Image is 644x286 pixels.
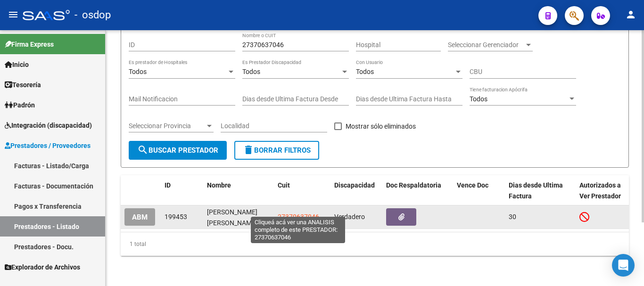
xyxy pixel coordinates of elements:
[334,213,365,221] span: Verdadero
[161,175,203,206] datatable-header-cell: ID
[203,175,274,206] datatable-header-cell: Nombre
[505,175,576,206] datatable-header-cell: Dias desde Ultima Factura
[386,181,441,189] span: Doc Respaldatoria
[509,213,516,221] span: 30
[242,68,260,75] span: Todos
[207,181,231,189] span: Nombre
[165,213,187,221] span: 199453
[74,5,111,25] span: - osdop
[121,232,629,256] div: 1 total
[612,254,635,277] div: Open Intercom Messenger
[470,95,487,103] span: Todos
[448,41,524,49] span: Seleccionar Gerenciador
[129,68,147,75] span: Todos
[5,120,92,131] span: Integración (discapacidad)
[8,9,19,20] mat-icon: menu
[453,175,505,206] datatable-header-cell: Vence Doc
[457,181,488,189] span: Vence Doc
[382,175,453,206] datatable-header-cell: Doc Respaldatoria
[243,144,254,155] mat-icon: delete
[124,208,155,226] button: ABM
[278,181,290,189] span: Cuit
[5,100,35,110] span: Padrón
[243,146,311,155] span: Borrar Filtros
[234,141,319,160] button: Borrar Filtros
[5,80,41,90] span: Tesorería
[579,181,621,200] span: Autorizados a Ver Prestador
[207,207,270,227] div: [PERSON_NAME] [PERSON_NAME]
[129,141,227,160] button: Buscar Prestador
[5,59,29,70] span: Inicio
[5,140,91,151] span: Prestadores / Proveedores
[5,262,80,272] span: Explorador de Archivos
[330,175,382,206] datatable-header-cell: Discapacidad
[346,121,416,132] span: Mostrar sólo eliminados
[165,181,171,189] span: ID
[625,9,636,20] mat-icon: person
[137,144,149,155] mat-icon: search
[132,213,148,221] span: ABM
[278,213,319,221] span: 27370637046
[356,68,374,75] span: Todos
[334,181,375,189] span: Discapacidad
[509,181,563,200] span: Dias desde Ultima Factura
[5,39,54,49] span: Firma Express
[137,146,218,155] span: Buscar Prestador
[274,175,330,206] datatable-header-cell: Cuit
[576,175,627,206] datatable-header-cell: Autorizados a Ver Prestador
[129,122,205,130] span: Seleccionar Provincia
